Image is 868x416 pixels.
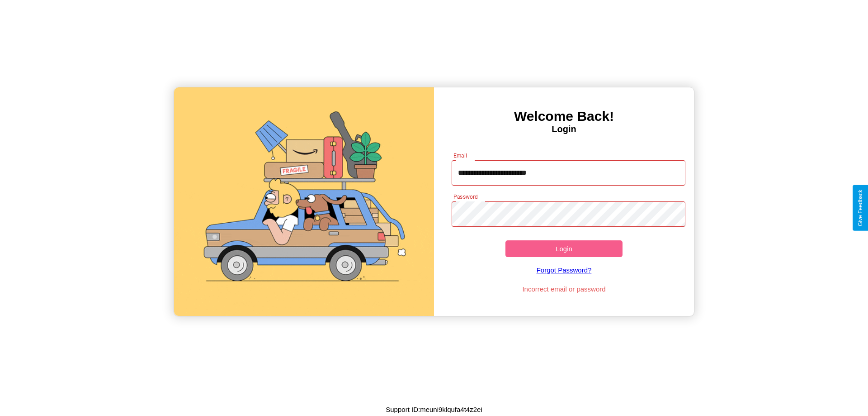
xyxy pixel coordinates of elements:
a: Forgot Password? [447,257,681,283]
p: Incorrect email or password [447,283,681,295]
label: Password [453,193,477,201]
img: gif [174,87,434,316]
h3: Welcome Back! [434,109,694,124]
label: Email [453,152,467,159]
button: Login [505,240,623,257]
p: Support ID: meuni9klqufa4t4z2ei [386,403,482,416]
div: Give Feedback [857,190,863,226]
h4: Login [434,124,694,134]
